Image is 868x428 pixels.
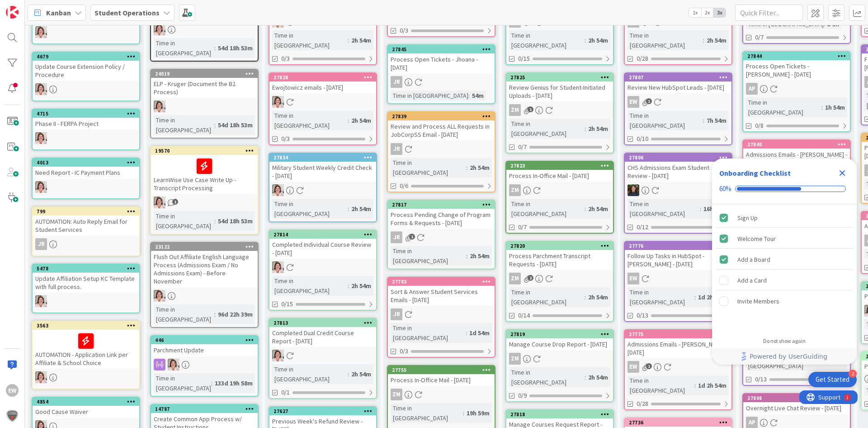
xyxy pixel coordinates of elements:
[506,73,613,101] div: 27825Review Genius for Student-Initiated Uploads - [DATE]
[33,118,139,130] div: Phase II - FERPA Project
[743,149,850,168] div: Admissions Emails - [PERSON_NAME] - [DATE]
[214,43,216,53] span: :
[269,261,376,273] div: EW
[712,348,857,365] div: Footer
[743,140,850,149] div: 27840
[747,141,850,148] div: 27840
[33,110,139,130] div: 4715Phase II - FERPA Project
[700,204,701,214] span: :
[47,4,49,11] div: 1
[274,74,376,81] div: 27828
[717,348,852,365] a: Powered by UserGuiding
[518,311,530,320] span: 0/14
[746,97,821,117] div: Time in [GEOGRAPHIC_DATA]
[32,264,140,313] a: 5478Update Affiliation Setup KC Template with full process.EW
[348,281,349,291] span: :
[506,242,613,270] div: 27820Process Parchment Transcript Requests - [DATE]
[388,201,495,209] div: 27817
[154,24,165,35] img: EW
[272,96,284,108] img: EW
[509,273,521,284] div: ZM
[388,112,495,140] div: 27839Review and Process ALL Requests in JobCorpSS Email - [DATE]
[387,111,495,192] a: 27839Review and Process ALL Requests in JobCorpSS Email - [DATE]JRTime in [GEOGRAPHIC_DATA]:2h 54...
[637,222,648,232] span: 0/12
[272,111,348,130] div: Time in [GEOGRAPHIC_DATA]
[646,98,652,104] span: 1
[506,170,613,182] div: Process In-Office Mail - [DATE]
[835,166,849,180] div: Close Checklist
[468,91,470,101] span: :
[272,184,284,196] img: EW
[625,73,731,93] div: 27807Review New HubSpot Leads - [DATE]
[737,233,776,244] div: Welcome Tour
[755,33,764,42] span: 0/7
[272,261,284,273] img: EW
[33,53,139,61] div: 4679
[281,54,290,63] span: 0/3
[151,101,258,112] div: EW
[281,299,293,309] span: 0/15
[388,278,495,286] div: 27783
[743,52,850,80] div: 27844Process Open Tickets - [PERSON_NAME] - [DATE]
[33,295,139,307] div: EW
[625,242,731,250] div: 27776
[737,296,779,307] div: Invite Members
[272,199,348,219] div: Time in [GEOGRAPHIC_DATA]
[269,162,376,182] div: Military Student Weekly Credit Check - [DATE]
[269,231,376,239] div: 27814
[33,322,139,369] div: 3563AUTOMATION - Application Link per Affiliate & School Choice
[269,319,376,347] div: 27813Completed Dual Credit Course Report - [DATE]
[269,154,376,162] div: 27834
[627,30,703,50] div: Time in [GEOGRAPHIC_DATA]
[743,60,850,80] div: Process Open Tickets - [PERSON_NAME] - [DATE]
[506,330,613,350] div: 27819Manage Course Drop Report - [DATE]
[625,242,731,270] div: 27776Follow Up Tasks in HubSpot - [PERSON_NAME] - [DATE]
[269,350,376,361] div: EW
[518,222,527,232] span: 0/7
[509,287,585,307] div: Time in [GEOGRAPHIC_DATA]
[216,216,255,226] div: 54d 18h 53m
[155,148,258,154] div: 19570
[391,323,466,343] div: Time in [GEOGRAPHIC_DATA]
[701,204,729,214] div: 16h 54m
[33,207,139,236] div: 799AUTOMATION: Auto Reply Email for Student Services
[214,120,216,130] span: :
[505,329,614,402] a: 27819Manage Course Drop Report - [DATE]ZMTime in [GEOGRAPHIC_DATA]:2h 54m0/9
[586,35,610,45] div: 2h 54m
[274,154,376,161] div: 27834
[33,61,139,81] div: Update Course Extension Policy / Procedure
[704,35,729,45] div: 2h 54m
[388,45,495,73] div: 27845Process Open Tickets - Jhoana - [DATE]
[506,162,613,182] div: 27823Process In-Office Mail - [DATE]
[510,243,613,249] div: 27820
[510,163,613,169] div: 27823
[151,147,258,155] div: 19570
[151,70,258,98] div: 24019ELP - Kruger (Document the B2 Process)
[821,102,823,112] span: :
[33,322,139,330] div: 3563
[281,134,290,144] span: 0/3
[586,124,610,134] div: 2h 54m
[716,229,853,249] div: Welcome Tour is complete.
[151,197,258,208] div: EW
[387,277,495,358] a: 27783Sort & Answer Student Services Emails - [DATE]JRTime in [GEOGRAPHIC_DATA]:1d 54m0/3
[388,201,495,229] div: 27817Process Pending Change of Program Forms & Requests - [DATE]
[400,26,408,35] span: 0/3
[528,275,533,281] span: 2
[506,273,613,284] div: ZM
[349,35,373,45] div: 2h 54m
[505,241,614,322] a: 27820Process Parchment Transcript Requests - [DATE]ZMTime in [GEOGRAPHIC_DATA]:2h 54m0/14
[150,146,259,235] a: 19570LearnWise Use Case Write Up - Transcript ProcessingEWTime in [GEOGRAPHIC_DATA]:54d 18h 53m
[627,199,700,219] div: Time in [GEOGRAPHIC_DATA]
[467,163,492,173] div: 2h 54m
[466,163,467,173] span: :
[348,115,349,125] span: :
[696,292,729,302] div: 1d 2h 54m
[629,154,731,161] div: 27806
[214,216,216,226] span: :
[216,120,255,130] div: 54d 18h 53m
[154,38,214,58] div: Time in [GEOGRAPHIC_DATA]
[388,209,495,229] div: Process Pending Change of Program Forms & Requests - [DATE]
[154,101,165,112] img: EW
[214,309,216,319] span: :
